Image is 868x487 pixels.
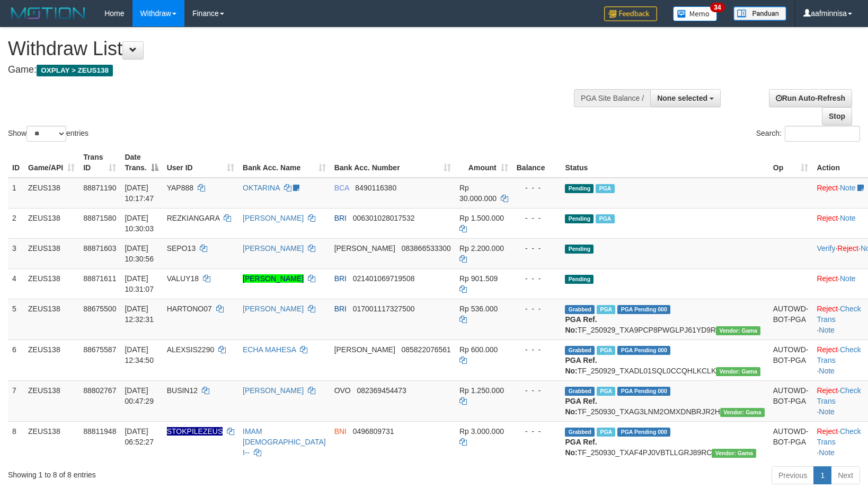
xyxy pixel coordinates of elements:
th: User ID: activate to sort column ascending [163,147,238,178]
span: 88871603 [83,244,116,253]
a: Previous [772,466,814,484]
b: PGA Ref. No: [565,315,597,334]
span: Copy 8490116380 to clipboard [355,184,396,192]
th: Bank Acc. Number: activate to sort column ascending [330,147,455,178]
span: Copy 083866533300 to clipboard [401,244,450,253]
td: 1 [8,178,24,208]
a: IMAM [DEMOGRAPHIC_DATA] I-- [243,427,326,457]
th: Op: activate to sort column ascending [769,147,813,178]
a: Stop [822,107,852,125]
span: Grabbed [565,387,595,396]
div: - - - [517,426,557,437]
div: - - - [517,243,557,254]
a: Reject [837,244,858,253]
span: Pending [565,275,594,284]
td: TF_250929_TXA9PCP8PWGLPJ61YD9R [561,299,768,340]
a: [PERSON_NAME] [243,386,304,395]
div: - - - [517,303,557,314]
b: PGA Ref. No: [565,356,597,375]
span: Vendor URL: https://trx31.1velocity.biz [712,449,756,458]
span: VALUY18 [167,274,199,283]
span: [DATE] 00:47:29 [125,386,154,405]
img: Feedback.jpg [604,6,657,21]
span: Nama rekening ada tanda titik/strip, harap diedit [167,427,223,436]
a: Check Trans [817,386,861,405]
span: Grabbed [565,346,595,355]
div: PGA Site Balance / [574,89,650,107]
a: Check Trans [817,427,861,446]
th: Game/API: activate to sort column ascending [24,147,79,178]
span: Marked by aaftrukkakada [597,305,615,314]
span: PGA Pending [617,305,670,314]
span: HARTONO07 [167,305,212,313]
th: Trans ID: activate to sort column ascending [79,147,120,178]
span: None selected [657,94,707,102]
a: Note [840,274,856,283]
span: PGA Pending [617,387,670,396]
span: 34 [710,3,724,12]
a: Reject [817,427,838,436]
span: 88871611 [83,274,116,283]
span: PGA Pending [617,346,670,355]
img: panduan.png [733,6,786,21]
div: - - - [517,213,557,223]
th: Date Trans.: activate to sort column descending [120,147,162,178]
span: BUSIN12 [167,386,198,395]
span: Vendor URL: https://trx31.1velocity.biz [716,326,760,335]
span: Rp 1.250.000 [459,386,504,395]
a: Note [840,214,856,222]
a: [PERSON_NAME] [243,214,304,222]
th: Balance [512,147,561,178]
span: Marked by aafsreyleap [597,428,615,437]
td: TF_250929_TXADL01SQL0CCQHLKCLK [561,340,768,380]
a: Reject [817,305,838,313]
span: 88811948 [83,427,116,436]
span: Copy 006301028017532 to clipboard [353,214,415,222]
td: 2 [8,208,24,238]
td: ZEUS138 [24,340,79,380]
td: ZEUS138 [24,268,79,299]
span: BRI [334,214,347,222]
b: PGA Ref. No: [565,397,597,416]
span: Marked by aafsolysreylen [596,214,614,223]
a: [PERSON_NAME] [243,305,304,313]
span: SEPO13 [167,244,196,253]
span: Marked by aafmaleo [596,184,614,193]
a: [PERSON_NAME] [243,274,304,283]
span: BRI [334,305,347,313]
td: 3 [8,238,24,268]
div: - - - [517,273,557,284]
td: 7 [8,380,24,421]
span: PGA Pending [617,428,670,437]
h4: Game: [8,65,568,75]
span: [PERSON_NAME] [334,244,395,253]
span: OXPLAY > ZEUS138 [37,65,113,76]
span: Copy 0496809731 to clipboard [353,427,394,436]
td: ZEUS138 [24,421,79,462]
span: Copy 085822076561 to clipboard [401,345,450,354]
span: BCA [334,184,349,192]
span: Grabbed [565,305,595,314]
img: MOTION_logo.png [8,5,88,21]
span: Copy 082369454473 to clipboard [357,386,406,395]
a: Note [819,367,835,375]
a: Check Trans [817,345,861,364]
td: ZEUS138 [24,208,79,238]
span: 88871190 [83,184,116,192]
span: YAP888 [167,184,193,192]
h1: Withdraw List [8,38,568,59]
label: Show entries [8,126,88,142]
td: AUTOWD-BOT-PGA [769,299,813,340]
td: ZEUS138 [24,380,79,421]
a: Reject [817,274,838,283]
span: [DATE] 10:17:47 [125,184,154,203]
td: TF_250930_TXAF4PJ0VBTLLGRJ89RC [561,421,768,462]
span: Pending [565,214,594,223]
span: 88871580 [83,214,116,222]
a: Run Auto-Refresh [769,89,852,107]
td: AUTOWD-BOT-PGA [769,340,813,380]
a: Verify [817,244,835,253]
th: Amount: activate to sort column ascending [455,147,512,178]
a: Note [819,407,835,416]
td: 8 [8,421,24,462]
